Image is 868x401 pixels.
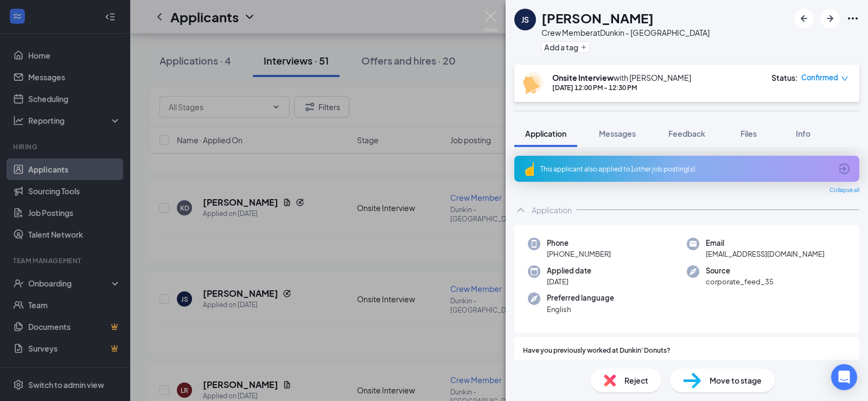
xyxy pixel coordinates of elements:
[547,304,614,315] span: English
[838,162,851,175] svg: ArrowCircle
[532,205,572,215] div: Application
[801,72,838,83] span: Confirmed
[741,129,757,138] span: Files
[710,374,762,386] span: Move to stage
[580,44,587,50] svg: Plus
[547,249,611,259] span: [PHONE_NUMBER]
[552,83,691,92] div: [DATE] 12:00 PM - 12:30 PM
[552,73,614,82] b: Onsite Interview
[547,276,591,287] span: [DATE]
[706,265,774,276] span: Source
[668,129,705,138] span: Feedback
[797,12,810,25] svg: ArrowLeftNew
[540,164,831,174] div: This applicant also applied to 1 other job posting(s)
[547,238,611,249] span: Phone
[846,12,859,25] svg: Ellipses
[794,9,814,28] button: ArrowLeftNew
[824,12,837,25] svg: ArrowRight
[706,276,774,287] span: corporate_feed_35
[547,292,614,303] span: Preferred language
[514,203,527,217] svg: ChevronUp
[820,9,840,28] button: ArrowRight
[771,72,798,83] div: Status :
[831,364,857,390] div: Open Intercom Messenger
[552,72,691,83] div: with [PERSON_NAME]
[541,9,654,27] h1: [PERSON_NAME]
[796,129,810,138] span: Info
[547,265,591,276] span: Applied date
[521,14,529,25] div: JS
[599,129,636,138] span: Messages
[841,75,848,82] span: down
[706,249,825,259] span: [EMAIL_ADDRESS][DOMAIN_NAME]
[523,346,671,356] span: Have you previously worked at Dunkin' Donuts?
[706,238,825,249] span: Email
[541,41,590,53] button: PlusAdd a tag
[541,27,710,38] div: Crew Member at Dunkin - [GEOGRAPHIC_DATA]
[624,374,648,386] span: Reject
[525,129,566,138] span: Application
[829,186,859,195] span: Collapse all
